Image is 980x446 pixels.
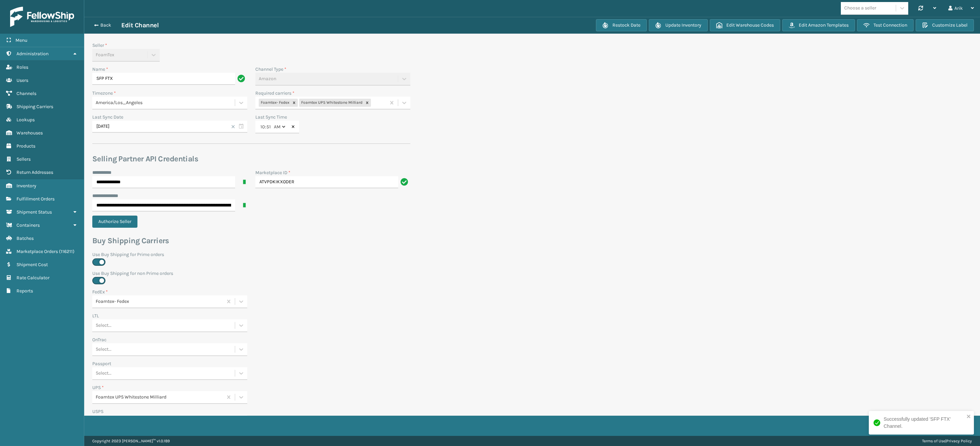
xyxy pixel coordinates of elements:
div: Select... [96,370,112,377]
span: Return Addresses [17,169,53,175]
span: Rate Calculator [17,275,50,281]
input: -- [266,121,271,133]
span: Roles [17,64,28,70]
button: Test Connection [857,19,914,31]
button: Restock Date [596,19,647,31]
h3: Buy Shipping Carriers [92,236,410,246]
label: LTL [92,312,99,319]
span: : [265,123,266,131]
div: Select... [96,346,112,353]
label: USPS [92,408,103,415]
label: Passport [92,360,111,367]
span: Sellers [17,156,31,162]
div: Foamtex UPS Whitestone Milliard [96,394,223,401]
div: Successfully updated 'SFP FTX' Channel. [884,416,965,430]
button: Back [90,22,121,28]
input: MM/DD/YYYY [92,121,247,133]
div: Foamtex- Fedex [96,298,223,305]
button: Edit Warehouse Codes [710,19,780,31]
span: Shipping Carriers [17,104,53,109]
label: FedEx [92,288,108,295]
button: Customize Label [916,19,974,31]
span: Shipment Status [17,209,52,215]
label: Last Sync Date [92,114,123,120]
label: Marketplace ID [255,169,290,176]
div: America/Los_Angeles [96,99,235,106]
button: Update Inventory [649,19,708,31]
span: Marketplace Orders [17,249,58,254]
label: Seller [92,42,107,49]
p: Copyright 2023 [PERSON_NAME]™ v 1.0.189 [92,436,170,446]
span: Products [17,143,35,149]
label: Last Sync Time [255,114,287,120]
label: Use Buy Shipping for Prime orders [92,251,410,258]
span: Lookups [17,117,35,123]
label: Name [92,66,108,73]
div: Choose a seller [844,5,876,12]
h3: Selling Partner API Credentials [92,154,410,164]
span: Reports [17,288,33,294]
span: Containers [17,222,40,228]
a: Authorize Seller [92,219,141,224]
span: Fulfillment Orders [17,196,55,202]
label: Timezone [92,90,116,97]
span: Batches [17,235,34,241]
label: Channel Type [255,66,286,73]
label: Required carriers [255,90,294,97]
label: UPS [92,384,104,391]
span: Shipment Cost [17,262,48,267]
span: Inventory [17,183,36,189]
div: Select... [96,322,112,329]
span: ( 116211 ) [59,249,74,254]
img: logo [10,7,74,27]
button: Authorize Seller [92,216,137,228]
span: Administration [17,51,49,57]
label: Use Buy Shipping for non Prime orders [92,270,410,277]
div: Foamtex- Fedex [259,99,290,107]
button: Edit Amazon Templates [782,19,855,31]
span: Channels [17,91,36,96]
h3: Edit Channel [121,21,159,29]
span: Menu [15,37,27,43]
button: close [967,414,971,420]
span: Warehouses [17,130,43,136]
label: OnTrac [92,336,106,343]
div: Foamtex UPS Whitestone Milliard [299,99,363,107]
input: -- [260,121,265,133]
span: Users [17,77,28,83]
